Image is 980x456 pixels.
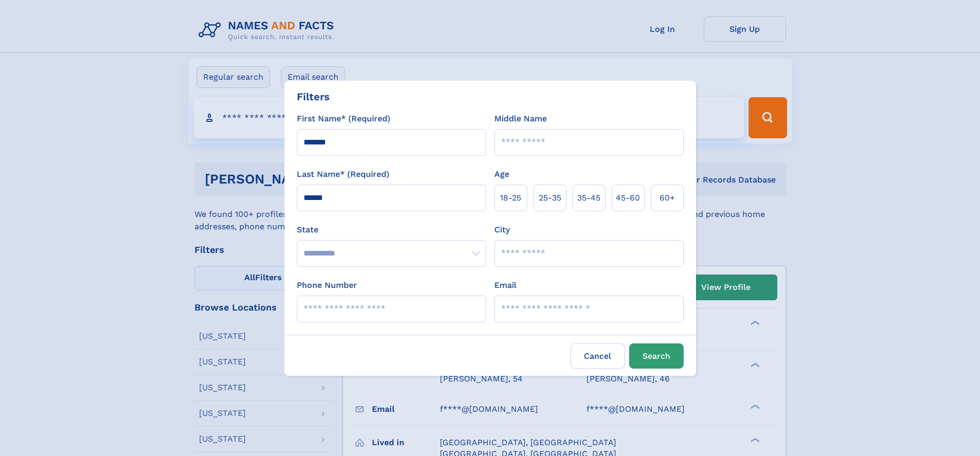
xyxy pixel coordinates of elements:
[539,192,561,204] span: 25‑35
[571,343,625,369] label: Cancel
[629,343,684,369] button: Search
[297,113,390,125] label: First Name* (Required)
[297,279,357,291] label: Phone Number
[500,192,521,204] span: 18‑25
[577,192,600,204] span: 35‑45
[297,89,330,104] div: Filters
[660,192,675,204] span: 60+
[494,113,547,125] label: Middle Name
[494,279,516,291] label: Email
[494,168,509,180] label: Age
[297,168,389,180] label: Last Name* (Required)
[494,224,510,236] label: City
[616,192,640,204] span: 45‑60
[297,224,486,236] label: State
